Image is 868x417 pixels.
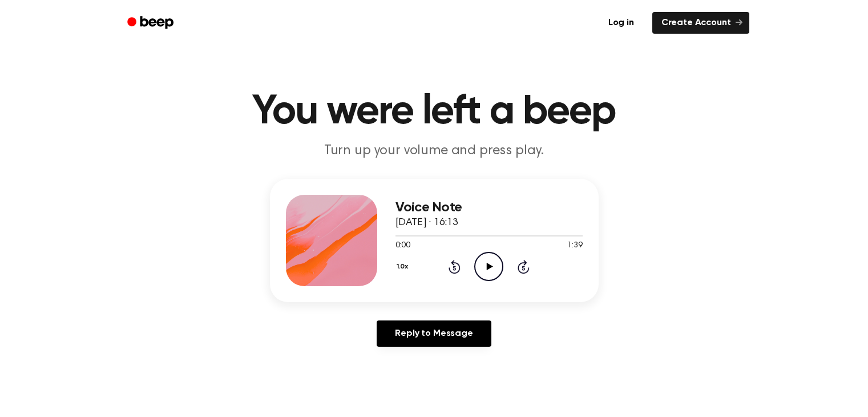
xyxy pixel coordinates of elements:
span: 0:00 [395,240,410,252]
p: Turn up your volume and press play. [215,142,653,161]
a: Reply to Message [377,320,491,347]
span: [DATE] · 16:13 [395,218,458,228]
button: 1.0x [395,257,413,276]
a: Create Account [652,12,749,34]
h3: Voice Note [395,200,583,215]
span: 1:39 [567,240,582,252]
a: Beep [119,12,184,34]
h1: You were left a beep [142,91,726,133]
a: Log in [597,10,645,36]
